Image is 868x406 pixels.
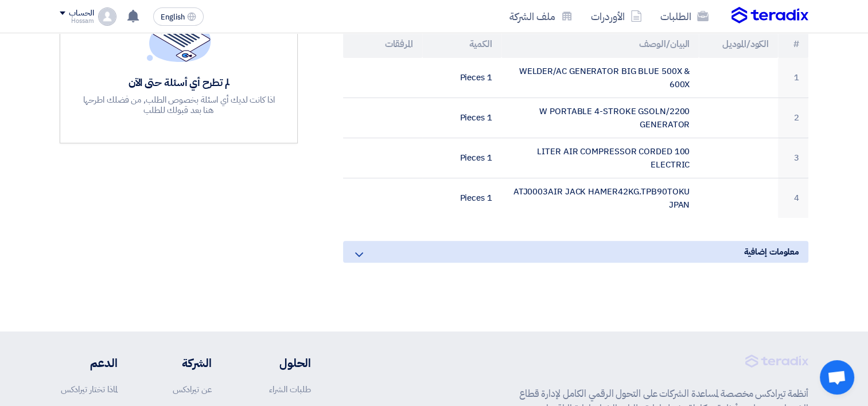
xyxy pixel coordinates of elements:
td: WELDER/AC GENERATOR BIG BLUE 500X & 600X [501,58,699,98]
td: 1 Pieces [422,138,501,178]
th: الكود/الموديل [699,30,778,58]
div: Open chat [820,360,854,395]
a: طلبات الشراء [269,383,311,396]
td: 1 [778,58,808,98]
a: الأوردرات [582,3,651,30]
td: 2200/W PORTABLE 4-STROKE GSOLN GENERATOR [501,98,699,138]
td: 3 [778,138,808,178]
img: profile_test.png [98,7,116,26]
span: معلومات إضافية [744,245,799,258]
div: الحساب [69,9,94,18]
a: عن تيرادكس [173,383,212,396]
button: English [153,7,204,26]
div: اذا كانت لديك أي اسئلة بخصوص الطلب, من فضلك اطرحها هنا بعد قبولك للطلب [81,95,277,115]
div: Hossam [60,18,94,24]
a: ملف الشركة [500,3,582,30]
td: ATJ0003AIR JACK HAMER42KG.TPB90TOKU JPAN [501,178,699,218]
td: 100 LITER AIR COMPRESSOR CORDED ELECTRIC [501,138,699,178]
th: البيان/الوصف [501,30,699,58]
a: لماذا تختار تيرادكس [61,383,118,396]
td: 1 Pieces [422,58,501,98]
li: الدعم [60,354,118,372]
li: الحلول [246,354,311,372]
td: 1 Pieces [422,178,501,218]
div: لم تطرح أي أسئلة حتى الآن [81,76,277,89]
th: # [778,30,808,58]
img: Teradix logo [731,7,808,24]
td: 4 [778,178,808,218]
td: 2 [778,98,808,138]
a: الطلبات [651,3,718,30]
th: المرفقات [343,30,422,58]
span: English [161,13,185,21]
li: الشركة [152,354,212,372]
th: الكمية [422,30,501,58]
img: empty_state_list.svg [147,7,211,61]
td: 1 Pieces [422,98,501,138]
